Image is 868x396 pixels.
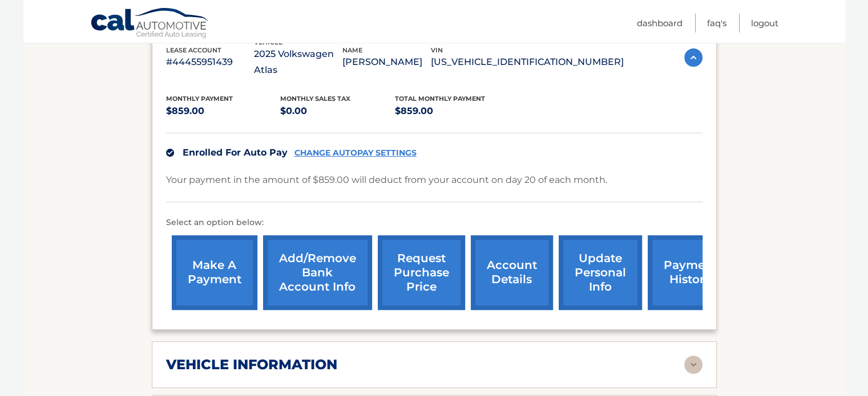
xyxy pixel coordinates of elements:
span: Total Monthly Payment [395,95,485,103]
a: Cal Automotive [90,7,210,40]
img: accordion-rest.svg [684,356,703,374]
a: Logout [751,14,778,32]
p: $0.00 [280,103,395,119]
p: $859.00 [166,103,281,119]
p: $859.00 [395,103,510,119]
span: lease account [166,46,221,54]
span: name [342,46,362,54]
a: Dashboard [637,14,683,32]
p: #44455951439 [166,54,255,70]
a: update personal info [559,235,642,310]
a: CHANGE AUTOPAY SETTINGS [294,148,417,158]
img: check.svg [166,149,174,157]
a: Add/Remove bank account info [263,235,372,310]
p: [PERSON_NAME] [342,54,431,70]
p: 2025 Volkswagen Atlas [254,46,342,78]
a: payment history [648,235,733,310]
span: Enrolled For Auto Pay [183,147,288,158]
img: accordion-active.svg [684,48,703,67]
span: vin [431,46,443,54]
p: Your payment in the amount of $859.00 will deduct from your account on day 20 of each month. [166,172,607,188]
span: Monthly sales Tax [280,95,350,103]
h2: vehicle information [166,356,337,373]
span: Monthly Payment [166,95,233,103]
p: [US_VEHICLE_IDENTIFICATION_NUMBER] [431,54,624,70]
a: FAQ's [707,14,726,32]
a: make a payment [172,235,257,310]
a: request purchase price [378,235,465,310]
p: Select an option below: [166,216,703,230]
a: account details [471,235,553,310]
